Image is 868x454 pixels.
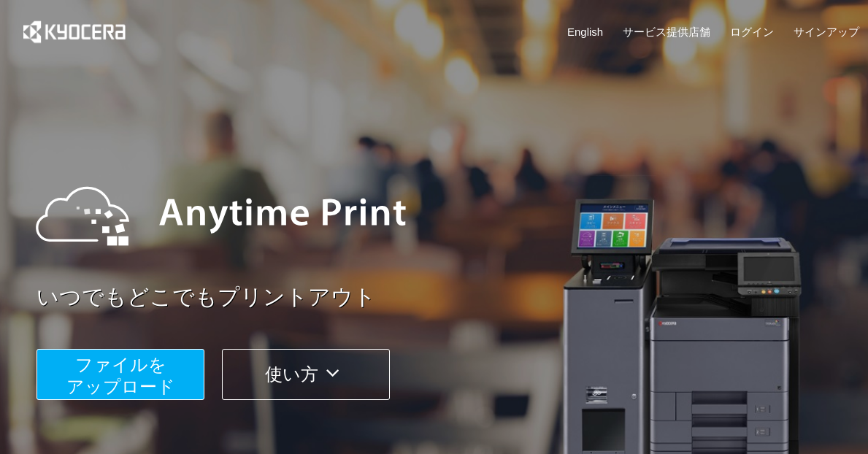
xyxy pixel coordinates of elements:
a: サービス提供店舗 [623,24,710,39]
a: サインアップ [794,24,859,39]
a: ログイン [730,24,774,39]
button: ファイルを​​アップロード [37,349,204,400]
span: ファイルを ​​アップロード [66,355,175,396]
a: English [567,24,603,39]
a: いつでもどこでもプリントアウト [37,282,868,313]
button: 使い方 [222,349,390,400]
